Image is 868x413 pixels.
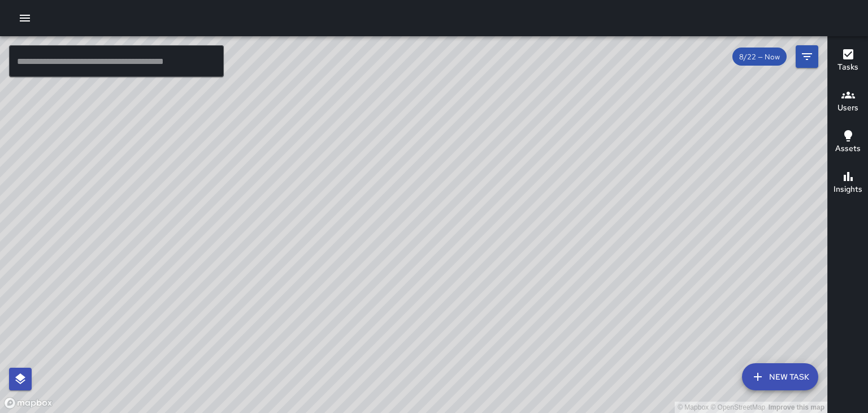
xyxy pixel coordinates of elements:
button: Insights [828,163,868,204]
span: 8/22 — Now [732,52,787,62]
h6: Tasks [837,61,858,74]
h6: Assets [835,143,861,155]
h6: Users [837,102,858,114]
button: Filters [796,45,818,68]
button: New Task [742,363,818,390]
h6: Insights [834,183,862,196]
button: Tasks [828,41,868,81]
button: Assets [828,122,868,163]
button: Users [828,81,868,122]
